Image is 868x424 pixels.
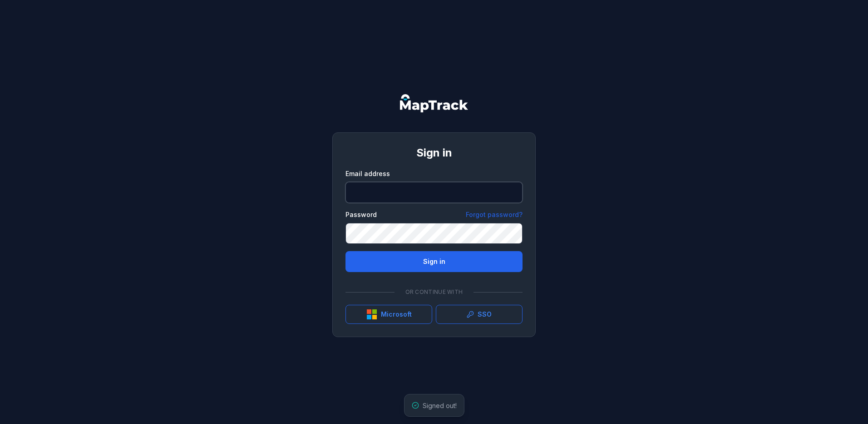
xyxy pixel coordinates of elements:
[345,283,523,301] div: Or continue with
[345,305,432,324] button: Microsoft
[345,251,523,272] button: Sign in
[466,210,523,219] a: Forgot password?
[345,169,390,178] label: Email address
[423,402,457,409] span: Signed out!
[345,146,523,160] h1: Sign in
[345,210,377,219] label: Password
[436,305,523,324] a: SSO
[385,94,483,112] nav: Global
